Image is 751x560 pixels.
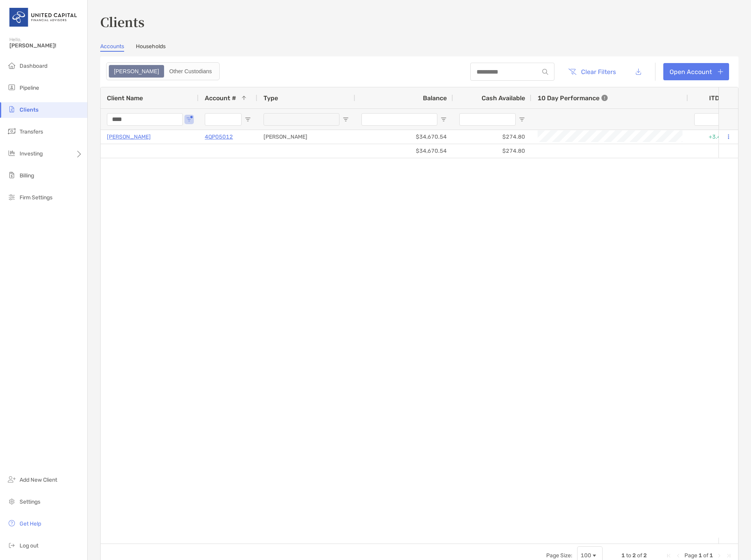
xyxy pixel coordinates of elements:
button: Open Filter Menu [343,116,349,123]
span: Log out [20,542,38,549]
a: [PERSON_NAME] [107,132,151,142]
img: investing icon [7,148,16,158]
div: $34,670.54 [355,144,453,158]
div: ITD [709,94,729,102]
span: Firm Settings [20,194,52,201]
img: United Capital Logo [9,3,78,31]
input: ITD Filter Input [694,113,719,126]
span: 2 [632,552,636,559]
span: Add New Client [20,477,57,483]
img: transfers icon [7,126,16,136]
div: Page Size: [546,552,572,559]
input: Cash Available Filter Input [459,113,516,126]
span: of [637,552,642,559]
span: Clients [20,107,38,113]
span: Client Name [107,94,143,102]
img: add_new_client icon [7,475,16,484]
h3: Clients [100,13,738,31]
button: Clear Filters [562,63,622,80]
span: 1 [621,552,625,559]
button: Open Filter Menu [186,116,192,123]
img: logout icon [7,540,16,550]
span: Get Help [20,520,41,527]
button: Open Filter Menu [245,116,251,123]
span: Investing [20,150,43,157]
div: segmented control [106,62,220,80]
div: $34,670.54 [355,130,453,144]
div: First Page [666,553,672,559]
span: Transfers [20,128,43,135]
a: Open Account [663,63,729,80]
span: Balance [423,94,447,102]
span: Billing [20,172,34,179]
span: Dashboard [20,63,47,69]
img: get-help icon [7,518,16,528]
div: Next Page [716,553,722,559]
div: Other Custodians [165,66,216,77]
img: firm-settings icon [7,192,16,202]
span: 2 [643,552,647,559]
img: billing icon [7,170,16,180]
div: Previous Page [675,553,681,559]
span: Account # [205,94,236,102]
a: 4QP05012 [205,132,233,142]
img: pipeline icon [7,83,16,92]
input: Client Name Filter Input [107,113,183,126]
div: [PERSON_NAME] [257,130,355,144]
span: to [626,552,631,559]
button: Open Filter Menu [519,116,525,123]
div: Last Page [726,553,732,559]
span: Page [684,552,697,559]
a: Accounts [100,43,124,52]
span: [PERSON_NAME]! [9,42,83,49]
span: Type [264,94,278,102]
div: Zoe [110,66,163,77]
div: +3.46% [688,130,735,144]
img: input icon [542,69,548,75]
img: dashboard icon [7,61,16,70]
div: $274.80 [453,130,531,144]
span: 1 [699,552,702,559]
span: of [703,552,708,559]
img: settings icon [7,497,16,506]
button: Open Filter Menu [440,116,447,123]
img: clients icon [7,105,16,114]
input: Account # Filter Input [205,113,242,126]
a: Households [136,43,166,52]
div: $274.80 [453,144,531,158]
input: Balance Filter Input [361,113,437,126]
span: Cash Available [482,94,525,102]
span: 1 [709,552,713,559]
div: 10 Day Performance [538,87,608,108]
div: 100 [581,552,591,559]
span: Pipeline [20,85,39,91]
span: Settings [20,499,40,505]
